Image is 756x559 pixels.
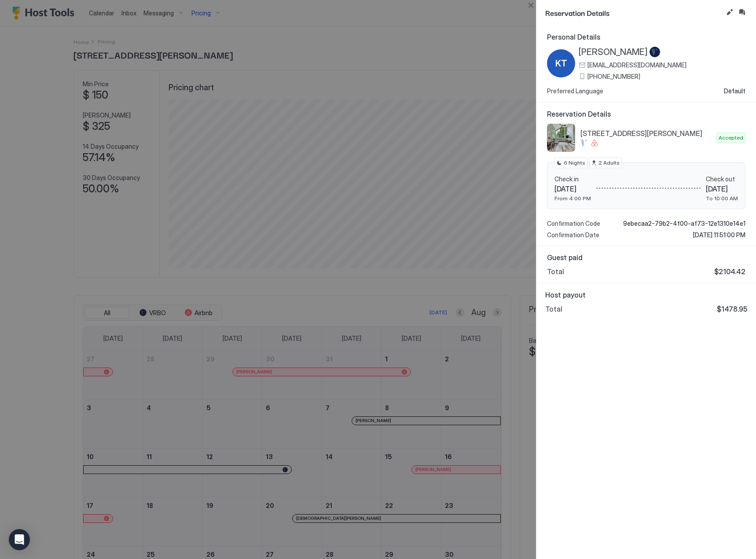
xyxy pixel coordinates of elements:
[598,159,620,167] span: 2 Adults
[554,184,591,193] span: [DATE]
[706,184,738,193] span: [DATE]
[580,129,713,138] span: [STREET_ADDRESS][PERSON_NAME]
[547,110,745,118] span: Reservation Details
[555,57,567,70] span: KT
[579,47,648,58] span: [PERSON_NAME]
[706,175,738,183] span: Check out
[714,267,745,276] span: $2104.42
[564,159,585,167] span: 6 Nights
[623,220,745,228] span: 9ebecaa2-79b2-4f00-af73-12e1310e14e1
[545,305,562,313] span: Total
[587,61,686,69] span: [EMAIL_ADDRESS][DOMAIN_NAME]
[545,291,747,299] span: Host payout
[717,305,747,313] span: $1478.95
[724,7,735,18] button: Edit reservation
[554,175,591,183] span: Check in
[693,231,745,239] span: [DATE] 11:51:00 PM
[554,195,591,202] span: From 4:00 PM
[737,7,747,18] button: Inbox
[719,134,743,142] span: Accepted
[587,73,640,81] span: [PHONE_NUMBER]
[547,33,745,41] span: Personal Details
[547,124,575,152] div: listing image
[547,267,564,276] span: Total
[547,220,600,228] span: Confirmation Code
[547,231,599,239] span: Confirmation Date
[547,253,745,262] span: Guest paid
[706,195,738,202] span: To 10:00 AM
[545,7,723,18] span: Reservation Details
[9,529,30,550] div: Open Intercom Messenger
[724,87,745,95] span: Default
[547,87,603,95] span: Preferred Language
